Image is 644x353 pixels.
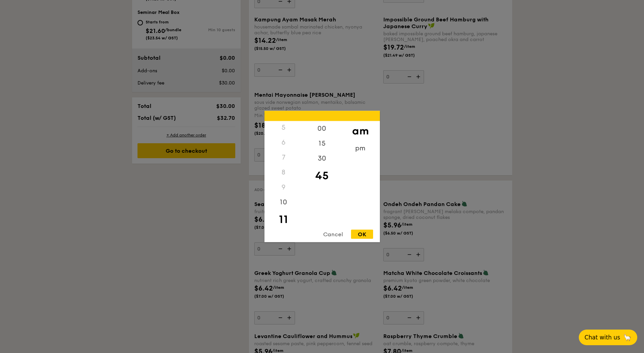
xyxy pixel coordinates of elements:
span: Chat with us [585,334,620,341]
div: OK [351,230,373,239]
div: 10 [264,195,303,210]
div: 5 [264,120,303,135]
div: 00 [303,121,341,136]
div: 15 [303,136,341,151]
span: 🦙 [623,333,631,341]
div: 11 [264,210,303,229]
button: Chat with us🦙 [579,330,637,345]
div: 30 [303,151,341,166]
div: 45 [303,166,341,186]
div: 8 [264,165,303,180]
div: pm [341,141,380,156]
div: Cancel [316,230,350,239]
div: 9 [264,180,303,195]
div: 7 [264,150,303,165]
div: 6 [264,135,303,150]
div: am [341,121,380,141]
